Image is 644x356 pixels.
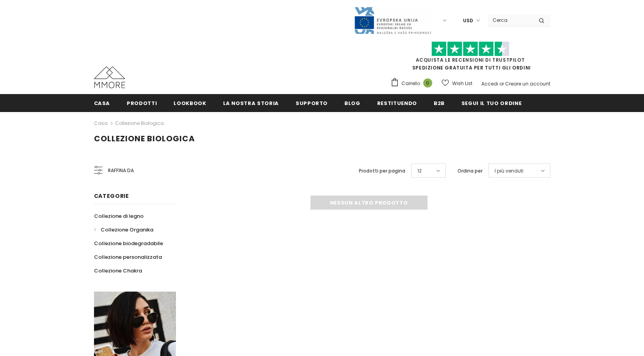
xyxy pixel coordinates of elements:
span: Wish List [452,80,472,87]
span: Categorie [94,192,129,200]
a: Segui il tuo ordine [461,94,522,112]
span: Restituendo [377,100,417,107]
span: SPEDIZIONE GRATUITA PER TUTTI GLI ORDINI [390,45,550,71]
span: Segui il tuo ordine [461,100,522,107]
img: Casi MMORE [94,66,125,88]
img: Fidati di Pilot Stars [431,41,509,57]
span: Blog [344,100,360,107]
label: Prodotti per pagina [359,167,405,175]
a: Collezione di legno [94,209,144,223]
img: Javni Razpis [354,6,432,35]
a: La nostra storia [223,94,279,112]
span: Collezione biodegradabile [94,240,163,247]
a: Wish List [442,77,472,90]
span: La nostra storia [223,100,279,107]
span: USD [463,17,473,25]
span: 12 [417,167,422,175]
span: Collezione di legno [94,212,144,220]
label: Ordina per [458,167,483,175]
a: Javni Razpis [354,17,432,23]
span: 0 [423,78,432,87]
input: Search Site [488,14,533,26]
a: supporto [296,94,328,112]
span: B2B [434,100,445,107]
a: Creare un account [505,80,550,87]
a: Accedi [481,80,498,87]
span: Prodotti [127,100,157,107]
a: Collezione Chakra [94,264,142,278]
a: Casa [94,94,110,112]
a: Carrello 0 [390,78,436,89]
span: Collezione Organika [101,226,153,233]
a: Collezione Organika [94,223,153,237]
a: Collezione biologica [115,120,164,126]
a: Lookbook [174,94,206,112]
a: Restituendo [377,94,417,112]
span: Raffina da [108,166,134,175]
a: Collezione personalizzata [94,250,162,264]
a: Acquista le recensioni di TrustPilot [416,57,525,63]
span: Collezione personalizzata [94,253,162,261]
span: Collezione Chakra [94,267,142,274]
span: Casa [94,100,110,107]
a: Collezione biodegradabile [94,237,163,250]
span: supporto [296,100,328,107]
span: or [499,80,504,87]
a: Blog [344,94,360,112]
span: Collezione biologica [94,133,195,144]
span: Lookbook [174,100,206,107]
a: Casa [94,119,108,128]
span: Carrello [401,80,420,87]
a: Prodotti [127,94,157,112]
a: B2B [434,94,445,112]
span: I più venduti [495,167,523,175]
